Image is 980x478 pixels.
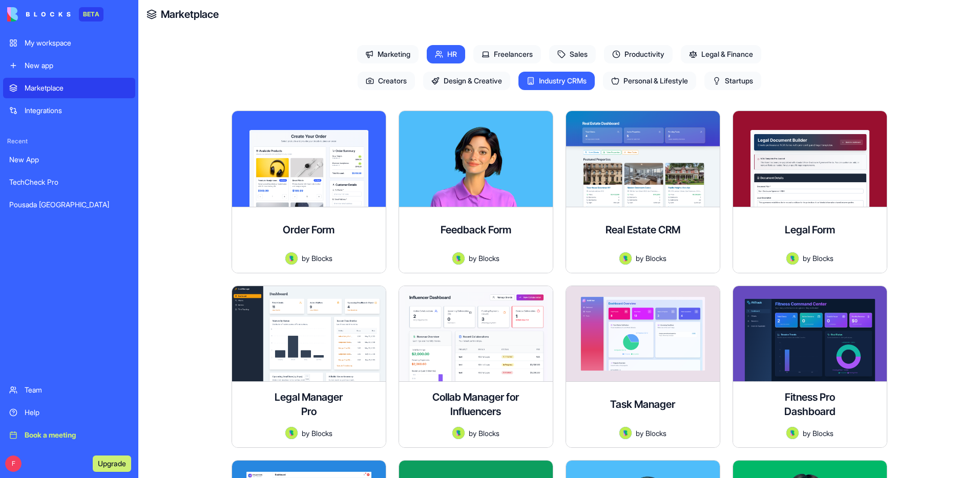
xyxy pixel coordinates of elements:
span: by [803,428,810,439]
h4: Legal Manager Pro [268,390,350,419]
span: by [803,253,810,264]
span: Startups [704,72,761,90]
img: Avatar [619,427,632,439]
div: Pousada [GEOGRAPHIC_DATA] [9,200,129,210]
span: Blocks [645,428,666,439]
span: Blocks [311,428,332,439]
img: Avatar [285,252,298,265]
h4: Order Form [283,223,335,237]
div: BETA [79,7,103,21]
span: Blocks [311,253,332,264]
span: Industry CRMs [518,72,595,90]
a: Pousada [GEOGRAPHIC_DATA] [3,194,135,215]
a: Order FormAvatarbyBlocks [232,111,386,273]
div: New App [9,155,129,165]
h4: Task Manager [610,397,675,411]
span: Blocks [812,428,833,439]
span: by [302,253,309,264]
span: Sales [549,45,596,63]
a: Upgrade [93,458,131,468]
div: New app [25,60,129,71]
a: Book a meeting [3,425,135,445]
img: Avatar [619,252,632,265]
a: Fitness Pro DashboardAvatarbyBlocks [733,286,887,448]
a: Team [3,380,135,400]
h4: Feedback Form [441,223,511,237]
a: BETA [7,7,103,21]
a: Legal Manager ProAvatarbyBlocks [232,286,386,448]
span: Creators [358,72,415,90]
span: Blocks [812,253,833,264]
span: by [469,253,476,264]
span: Personal & Lifestyle [603,72,696,90]
img: Avatar [285,427,298,439]
span: Freelancers [473,45,541,63]
a: Marketplace [3,78,135,98]
a: Marketplace [161,7,219,21]
a: TechCheck Pro [3,172,135,192]
span: by [469,428,476,439]
a: Task ManagerAvatarbyBlocks [566,286,720,448]
span: by [302,428,309,439]
span: by [636,428,643,439]
div: Team [25,385,129,395]
h4: Collab Manager for Influencers [407,390,545,419]
img: Avatar [452,427,465,439]
img: Avatar [786,252,799,265]
h4: Real Estate CRM [606,223,680,237]
a: New App [3,149,135,170]
a: Collab Manager for InfluencersAvatarbyBlocks [399,286,553,448]
div: Book a meeting [25,430,129,440]
a: Real Estate CRMAvatarbyBlocks [566,111,720,273]
span: Blocks [478,253,499,264]
div: TechCheck Pro [9,177,129,187]
span: Productivity [604,45,673,63]
span: Blocks [478,428,499,439]
h4: Fitness Pro Dashboard [769,390,851,419]
span: Marketing [357,45,419,63]
a: Help [3,402,135,423]
a: New app [3,55,135,76]
span: Blocks [645,253,666,264]
span: Design & Creative [423,72,510,90]
a: Feedback FormAvatarbyBlocks [399,111,553,273]
div: My workspace [25,38,129,48]
a: My workspace [3,33,135,53]
img: Avatar [452,252,465,265]
a: Integrations [3,100,135,121]
div: Help [25,407,129,418]
a: Legal FormAvatarbyBlocks [733,111,887,273]
img: logo [7,7,71,21]
span: F [5,455,22,472]
div: Integrations [25,105,129,116]
img: Avatar [786,427,799,439]
div: Marketplace [25,83,129,93]
span: Legal & Finance [681,45,761,63]
h4: Legal Form [785,223,835,237]
span: HR [427,45,465,63]
button: Upgrade [93,455,131,472]
span: by [636,253,643,264]
span: Recent [3,137,135,145]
